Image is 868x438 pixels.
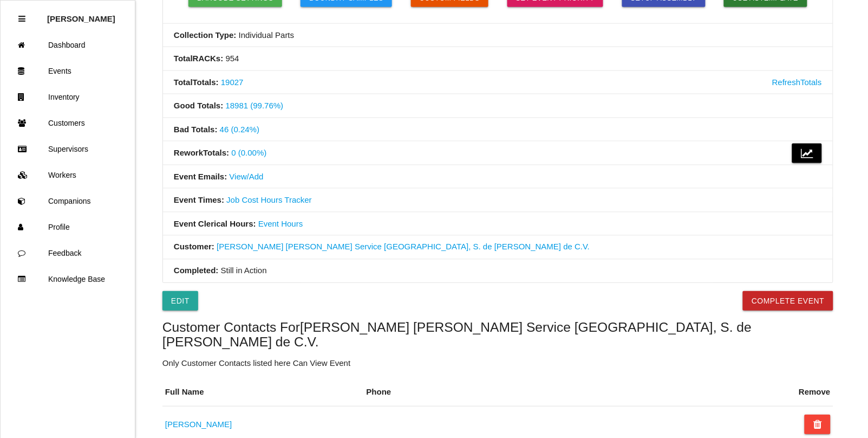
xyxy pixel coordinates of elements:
p: Rosie Blandino [47,6,115,23]
div: Close [18,6,25,32]
a: Edit [162,291,198,311]
a: Workers [1,162,135,188]
button: Complete Event [743,291,833,311]
b: Rework Totals : [174,148,229,157]
b: Total RACKs : [174,54,223,63]
a: Event Hours [258,219,303,228]
a: [PERSON_NAME] [PERSON_NAME] Service [GEOGRAPHIC_DATA], S. de [PERSON_NAME] de C.V. [217,242,590,252]
b: Collection Type: [174,30,237,40]
a: Supervisors [1,136,135,162]
a: Profile [1,214,135,240]
li: Still in Action [163,260,833,283]
a: 46 (0.24%) [220,125,259,134]
a: Feedback [1,240,135,266]
a: Events [1,58,135,84]
li: 954 [163,47,833,71]
a: [PERSON_NAME] [165,420,232,429]
a: Knowledge Base [1,266,135,292]
a: Job Cost Hours Tracker [226,195,312,204]
a: Dashboard [1,32,135,58]
b: Event Times: [174,195,224,204]
b: Event Clerical Hours: [174,219,256,228]
b: Good Totals : [174,101,223,110]
b: Event Emails: [174,172,227,181]
a: Inventory [1,84,135,110]
a: Customers [1,110,135,136]
b: Bad Totals : [174,125,218,134]
a: View/Add [230,172,264,181]
b: Customer: [174,242,214,252]
b: Completed: [174,266,219,275]
h5: Customer Contacts For [PERSON_NAME] [PERSON_NAME] Service [GEOGRAPHIC_DATA], S. de [PERSON_NAME] ... [162,320,833,349]
th: Remove [797,378,833,407]
a: Refresh Totals [772,76,822,89]
b: Total Totals : [174,78,219,87]
a: 18981 (99.76%) [226,101,284,110]
a: 0 (0.00%) [231,148,266,157]
a: Companions [1,188,135,214]
li: Individual Parts [163,24,833,48]
th: Phone [364,378,766,407]
a: 19027 [221,78,244,87]
th: Full Name [162,378,364,407]
p: Only Customer Contacts listed here Can View Event [162,357,833,370]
